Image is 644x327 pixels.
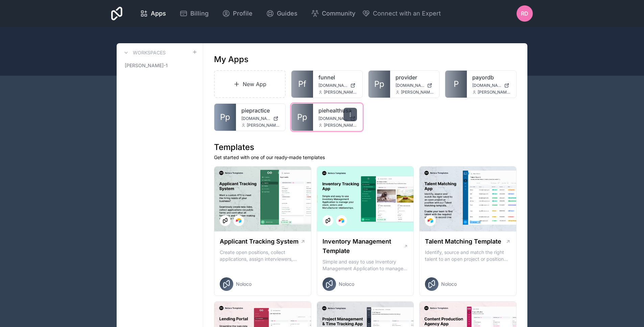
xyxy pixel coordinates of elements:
[396,83,425,88] span: [DOMAIN_NAME]
[318,83,357,88] a: [DOMAIN_NAME]
[135,6,171,21] a: Apps
[324,90,357,95] span: [PERSON_NAME][EMAIL_ADDRESS][DOMAIN_NAME]
[339,218,344,223] img: Airtable Logo
[318,116,348,121] span: [DOMAIN_NAME]
[323,258,408,272] p: Simple and easy to use Inventory Management Application to manage your stock, orders and Manufact...
[396,73,434,81] a: provider
[220,112,230,123] span: Pp
[233,9,253,18] span: Profile
[373,9,441,18] span: Connect with an Expert
[214,54,248,65] h1: My Apps
[445,71,467,98] a: P
[428,218,433,223] img: Airtable Logo
[472,83,511,88] a: [DOMAIN_NAME]
[214,154,517,161] p: Get started with one of our ready-made templates
[472,73,511,81] a: payordb
[368,71,390,98] a: Pp
[261,6,303,21] a: Guides
[291,104,313,131] a: Pp
[247,123,280,128] span: [PERSON_NAME][EMAIL_ADDRESS][DOMAIN_NAME]
[122,49,166,57] a: Workspaces
[220,237,299,246] h1: Applicant Tracking System
[401,90,434,95] span: [PERSON_NAME][EMAIL_ADDRESS][DOMAIN_NAME]
[318,116,357,121] a: [DOMAIN_NAME]
[214,142,517,153] h1: Templates
[236,281,252,287] span: Noloco
[241,106,280,115] a: piepractice
[323,237,404,256] h1: Inventory Management Template
[125,62,168,69] span: [PERSON_NAME]-1
[277,9,297,18] span: Guides
[214,104,236,131] a: Pp
[241,116,270,121] span: [DOMAIN_NAME]
[214,70,286,98] a: New App
[236,218,241,223] img: Airtable Logo
[217,6,258,21] a: Profile
[318,73,357,81] a: funnel
[324,123,357,128] span: [PERSON_NAME][EMAIL_ADDRESS][DOMAIN_NAME]
[472,83,501,88] span: [DOMAIN_NAME]
[441,281,457,287] span: Noloco
[220,249,306,262] p: Create open positions, collect applications, assign interviewers, centralise candidate feedback a...
[425,237,501,246] h1: Talent Matching Template
[478,90,511,95] span: [PERSON_NAME][EMAIL_ADDRESS][DOMAIN_NAME]
[133,49,166,56] h3: Workspaces
[318,106,357,115] a: piehealthusa
[521,9,528,18] span: RD
[190,9,209,18] span: Billing
[396,83,434,88] a: [DOMAIN_NAME]
[374,79,384,90] span: Pp
[362,9,441,18] button: Connect with an Expert
[306,6,361,21] a: Community
[151,9,166,18] span: Apps
[174,6,214,21] a: Billing
[322,9,355,18] span: Community
[122,59,197,72] a: [PERSON_NAME]-1
[291,71,313,98] a: Pf
[241,116,280,121] a: [DOMAIN_NAME]
[318,83,348,88] span: [DOMAIN_NAME]
[339,281,354,287] span: Noloco
[298,79,306,90] span: Pf
[425,249,511,262] p: Identify, source and match the right talent to an open project or position with our Talent Matchi...
[454,79,459,90] span: P
[297,112,307,123] span: Pp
